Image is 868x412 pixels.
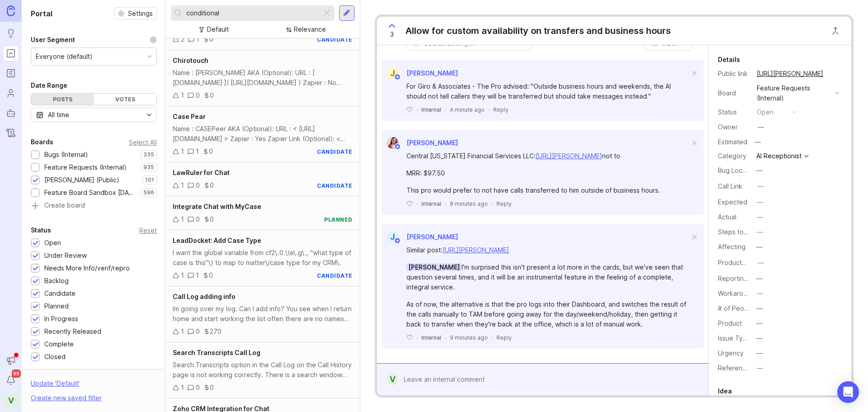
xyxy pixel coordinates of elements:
div: Name : CASEPeer AKA (Optional): URL : < [URL][DOMAIN_NAME] > Zapier : Yes Zapier Link (Optional):... [173,124,353,144]
a: Zuleica Garcia[PERSON_NAME] [382,137,458,149]
label: Urgency [718,349,744,357]
a: Autopilot [3,105,19,121]
a: ChirotouchName : [PERSON_NAME] AKA (Optional): URL : [ [DOMAIN_NAME] ]( [URL][DOMAIN_NAME] ) Zapi... [165,50,360,106]
div: — [757,212,763,222]
div: Category [718,151,750,161]
div: Board [718,88,750,98]
div: Owner [718,122,750,132]
div: 0 [209,34,213,44]
div: User Segment [31,34,75,45]
div: Votes [94,94,157,105]
div: — [758,181,764,191]
a: Ideas [3,25,19,42]
img: member badge [394,237,401,244]
div: Open [44,238,61,248]
div: 0 [210,180,214,190]
label: ProductboardID [718,259,766,266]
img: Zuleica Garcia [387,137,399,149]
div: Internal [421,106,441,114]
div: I want the global variable from cf2\.0 \(e\.g\., "what type of case is this"\) to map to matter\/... [173,248,353,268]
div: Date Range [31,80,67,91]
div: Create new saved filter [31,393,102,403]
button: Reference(s) [754,362,766,374]
button: ProductboardID [755,257,767,269]
div: Central [US_STATE] Financial Services LLC: not to [406,151,689,161]
span: Integrate Chat with MyCase [173,203,261,210]
div: Reply [493,106,509,114]
div: Status [718,107,750,117]
div: 1 [181,383,184,393]
label: Workaround [718,289,755,297]
a: Users [3,85,19,101]
a: Call Log adding infoIm going over my log. Can I add info? You see when I return home and start wo... [165,286,360,342]
label: Issue Type [718,334,751,342]
div: Relevance [294,24,326,34]
div: Under Review [44,251,87,260]
button: Close button [826,22,844,40]
a: LawRuler for Chat100candidate [165,162,360,196]
a: J[PERSON_NAME] [382,67,458,79]
p: 596 [143,189,154,196]
div: Estimated [718,139,747,145]
label: Reference(s) [718,364,758,372]
div: · [445,200,446,208]
span: 9 minutes ago [450,334,488,341]
div: — [756,318,763,328]
div: 270 [210,327,222,336]
div: — [757,227,763,237]
p: 101 [145,176,154,184]
a: Case PearName : CASEPeer AKA (Optional): URL : < [URL][DOMAIN_NAME] > Zapier : Yes Zapier Link (O... [165,106,360,162]
label: Reporting Team [718,275,766,282]
div: Reset [139,228,157,233]
h1: Portal [31,8,52,19]
a: Integrate Chat with MyCase100planned [165,196,360,230]
div: Needs More Info/verif/repro [44,263,130,273]
div: 1 [181,214,184,224]
div: Feature Board Sandbox [DATE] [44,188,136,198]
div: 0 [196,180,200,190]
p: 335 [143,151,154,158]
div: 1 [181,180,184,190]
div: Complete [44,339,74,349]
div: candidate [317,36,353,43]
span: Case Pear [173,113,206,120]
div: MRR: $97.50 [406,168,689,178]
div: In Progress [44,314,78,324]
div: 1 [181,327,184,336]
a: Changelog [3,125,19,141]
button: Announcements [3,352,19,369]
div: 2 [181,34,184,44]
div: — [756,274,763,284]
div: 0 [196,214,200,224]
button: Expected [754,196,766,208]
div: — [756,303,763,313]
span: LawRuler for Chat [173,169,230,176]
div: V [3,392,19,408]
div: — [757,363,763,373]
div: Closed [44,352,66,362]
div: — [756,242,763,252]
span: [PERSON_NAME] [406,139,458,147]
div: candidate [317,272,353,279]
div: — [757,197,763,207]
a: J[PERSON_NAME] [382,231,458,243]
a: [URL][PERSON_NAME] [754,68,826,80]
span: Call Log adding info [173,293,236,300]
label: # of People Affected [718,304,782,312]
div: Update ' Default ' [31,379,80,393]
div: I'm surprised this isn't present a lot more in the cards, but we've seen that question several ti... [406,262,689,292]
div: Planned [44,301,69,311]
div: V [387,374,398,385]
div: 1 [196,147,199,156]
div: Im going over my log. Can I add info? You see when I return home and start working the list often... [173,304,353,324]
button: Settings [114,7,157,20]
button: Actual [754,211,766,223]
div: Internal [421,200,441,208]
div: Allow for custom availability on transfers and business hours [406,24,671,37]
div: candidate [317,148,353,156]
div: Open Intercom Messenger [837,381,859,403]
span: Chirotouch [173,57,208,64]
span: [PERSON_NAME] [406,263,462,271]
label: Bug Location [718,166,757,174]
div: Idea [718,386,732,397]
